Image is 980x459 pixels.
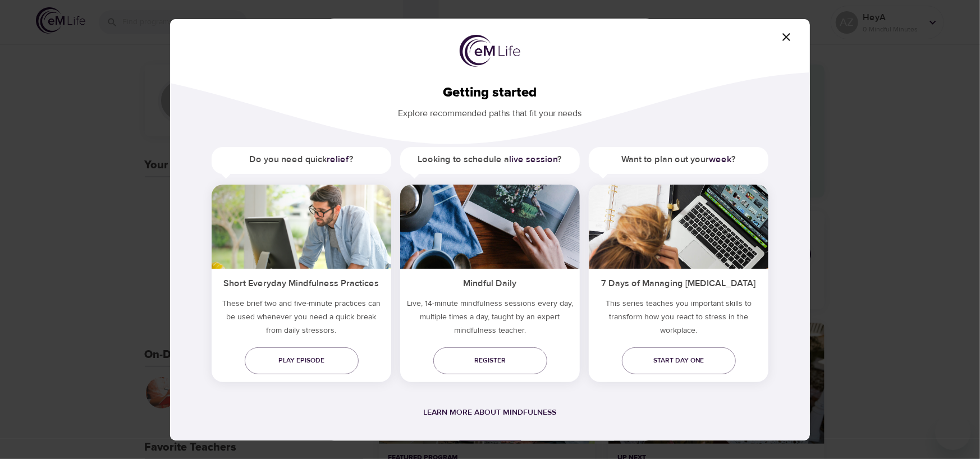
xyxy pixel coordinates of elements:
[589,185,768,269] img: ims
[400,269,580,296] h5: Mindful Daily
[400,147,580,172] h5: Looking to schedule a ?
[212,297,391,342] h5: These brief two and five-minute practices can be used whenever you need a quick break from daily ...
[460,35,520,67] img: logo
[631,355,727,366] span: Start day one
[327,154,349,165] a: relief
[188,100,792,120] p: Explore recommended paths that fit your needs
[254,355,350,366] span: Play episode
[589,269,768,296] h5: 7 Days of Managing [MEDICAL_DATA]
[709,154,731,165] a: week
[589,147,768,172] h5: Want to plan out your ?
[400,297,580,342] p: Live, 14-minute mindfulness sessions every day, multiple times a day, taught by an expert mindful...
[245,347,359,374] a: Play episode
[510,154,558,165] a: live session
[212,185,391,269] img: ims
[442,355,538,366] span: Register
[212,269,391,296] h5: Short Everyday Mindfulness Practices
[622,347,736,374] a: Start day one
[433,347,547,374] a: Register
[212,147,391,172] h5: Do you need quick ?
[589,297,768,342] p: This series teaches you important skills to transform how you react to stress in the workplace.
[400,185,580,269] img: ims
[424,407,557,417] a: Learn more about mindfulness
[188,85,792,101] h2: Getting started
